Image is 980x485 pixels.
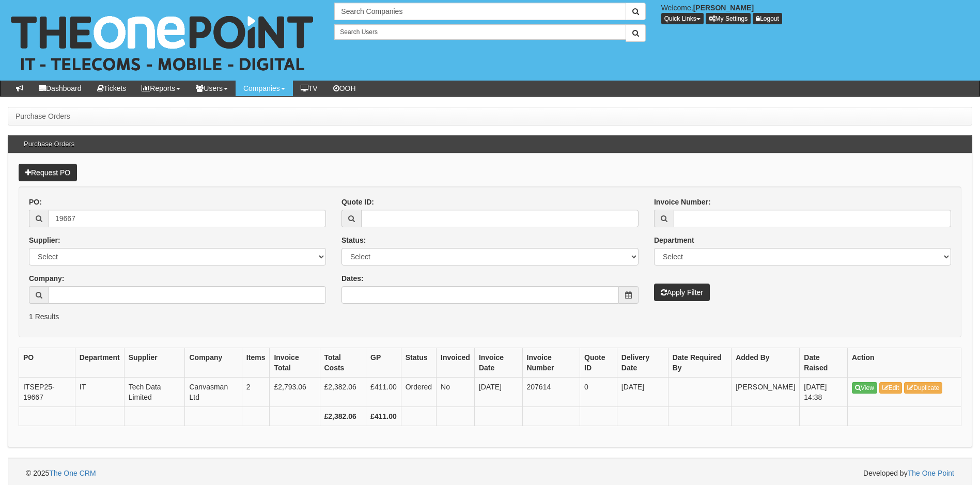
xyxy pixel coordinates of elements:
label: Department [654,235,694,245]
th: £2,382.06 [320,407,366,426]
td: 0 [580,378,617,407]
td: [DATE] [617,378,668,407]
a: The One CRM [49,469,96,477]
td: Canvasman Ltd [185,378,242,407]
a: OOH [325,81,364,96]
label: PO: [29,197,42,207]
label: Quote ID: [341,197,374,207]
label: Dates: [341,273,364,284]
h3: Purchase Orders [19,135,80,153]
button: Quick Links [661,13,704,24]
th: Invoiced [437,348,475,378]
th: Delivery Date [617,348,668,378]
th: Department [75,348,124,378]
th: GP [366,348,401,378]
a: Dashboard [31,81,89,96]
input: Search Companies [334,3,626,20]
th: £411.00 [366,407,401,426]
a: Users [188,81,236,96]
span: Developed by [863,468,954,478]
th: Status [401,348,436,378]
th: Date Raised [800,348,848,378]
th: Invoice Number [522,348,580,378]
td: £2,793.06 [270,378,320,407]
th: PO [19,348,75,378]
b: [PERSON_NAME] [693,4,754,12]
td: £2,382.06 [320,378,366,407]
th: Quote ID [580,348,617,378]
td: IT [75,378,124,407]
th: Company [185,348,242,378]
a: Duplicate [904,382,942,394]
div: Welcome, [654,3,980,24]
td: Ordered [401,378,436,407]
span: © 2025 [26,469,96,477]
td: Tech Data Limited [124,378,185,407]
td: [DATE] 14:38 [800,378,848,407]
a: Logout [753,13,782,24]
a: TV [293,81,325,96]
th: Date Required By [668,348,731,378]
th: Invoice Date [474,348,522,378]
a: Request PO [19,164,77,181]
td: £411.00 [366,378,401,407]
a: Companies [236,81,293,96]
label: Status: [341,235,366,245]
td: 2 [242,378,270,407]
td: [PERSON_NAME] [732,378,800,407]
th: Supplier [124,348,185,378]
th: Added By [732,348,800,378]
th: Total Costs [320,348,366,378]
th: Items [242,348,270,378]
td: 207614 [522,378,580,407]
button: Apply Filter [654,284,710,301]
p: 1 Results [29,311,951,322]
td: No [437,378,475,407]
td: [DATE] [474,378,522,407]
label: Supplier: [29,235,60,245]
a: Edit [879,382,903,394]
a: Tickets [89,81,134,96]
th: Action [848,348,961,378]
label: Company: [29,273,64,284]
a: The One Point [908,469,954,477]
th: Invoice Total [270,348,320,378]
input: Search Users [334,24,626,40]
a: Reports [134,81,188,96]
li: Purchase Orders [15,111,70,121]
a: My Settings [706,13,751,24]
td: ITSEP25-19667 [19,378,75,407]
a: View [852,382,877,394]
label: Invoice Number: [654,197,711,207]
